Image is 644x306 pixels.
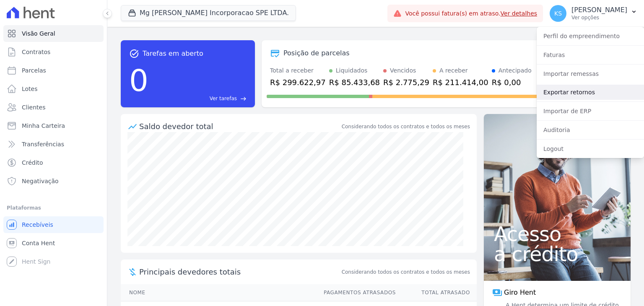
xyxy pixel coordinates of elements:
[499,66,532,75] div: Antecipado
[22,29,55,38] span: Visão Geral
[342,123,470,130] div: Considerando todos os contratos e todos os meses
[240,96,247,102] span: east
[3,136,104,153] a: Transferências
[537,66,644,81] a: Importar remessas
[3,80,104,97] a: Lotes
[501,10,538,17] a: Ver detalhes
[571,6,627,14] p: [PERSON_NAME]
[22,177,59,185] span: Negativação
[543,2,644,25] button: KS [PERSON_NAME] Ver opções
[22,66,46,75] span: Parcelas
[537,141,644,156] a: Logout
[3,117,104,134] a: Minha Carteira
[3,25,104,42] a: Visão Geral
[439,66,468,75] div: A receber
[7,203,100,213] div: Plataformas
[3,154,104,171] a: Crédito
[537,47,644,62] a: Faturas
[143,49,203,59] span: Tarefas em aberto
[383,77,429,88] div: R$ 2.775,29
[270,66,326,75] div: Total a receber
[329,77,380,88] div: R$ 85.433,68
[121,284,316,301] th: Nome
[283,48,350,58] div: Posição de parcelas
[405,9,537,18] span: Você possui fatura(s) em atraso.
[22,48,50,56] span: Contratos
[3,62,104,79] a: Parcelas
[152,95,247,102] a: Ver tarefas east
[139,121,340,132] div: Saldo devedor total
[571,14,627,21] p: Ver opções
[433,77,488,88] div: R$ 211.414,00
[537,85,644,100] a: Exportar retornos
[316,284,396,301] th: Pagamentos Atrasados
[504,288,536,298] span: Giro Hent
[22,158,43,167] span: Crédito
[3,44,104,60] a: Contratos
[139,266,340,277] span: Principais devedores totais
[390,66,416,75] div: Vencidos
[492,77,532,88] div: R$ 0,00
[121,5,296,21] button: Mg [PERSON_NAME] Incorporacao SPE LTDA.
[396,284,477,301] th: Total Atrasado
[3,235,104,252] a: Conta Hent
[3,173,104,189] a: Negativação
[494,224,621,244] span: Acesso
[22,140,64,148] span: Transferências
[537,104,644,119] a: Importar de ERP
[270,77,326,88] div: R$ 299.622,97
[129,59,148,102] div: 0
[22,85,38,93] span: Lotes
[554,10,562,16] span: KS
[22,220,53,229] span: Recebíveis
[22,103,45,112] span: Clientes
[342,268,470,276] span: Considerando todos os contratos e todos os meses
[537,29,644,44] a: Perfil do empreendimento
[537,122,644,137] a: Auditoria
[210,95,237,102] span: Ver tarefas
[129,49,139,59] span: task_alt
[494,244,621,264] span: a crédito
[22,122,65,130] span: Minha Carteira
[3,99,104,116] a: Clientes
[22,239,55,247] span: Conta Hent
[3,216,104,233] a: Recebíveis
[336,66,368,75] div: Liquidados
